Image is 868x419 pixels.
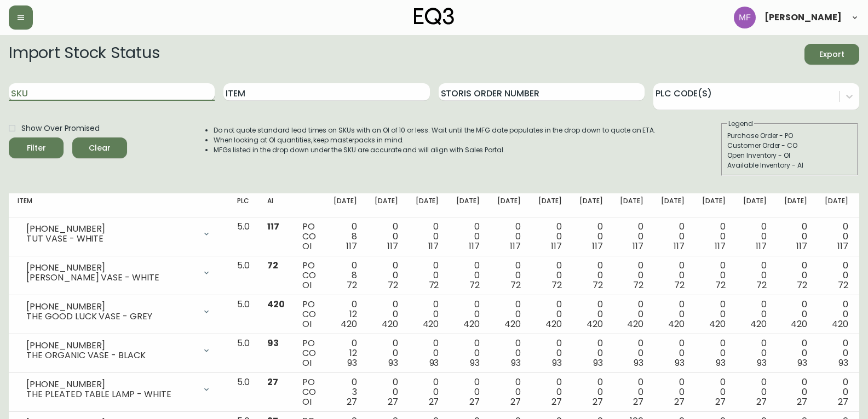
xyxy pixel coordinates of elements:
[375,338,398,368] div: 0 0
[510,240,521,252] span: 117
[26,302,196,312] div: [PHONE_NUMBER]
[429,395,439,408] span: 27
[784,377,808,407] div: 0 0
[26,351,196,360] div: THE ORGANIC VASE - BLACK
[228,373,258,412] td: 5.0
[592,240,603,252] span: 117
[538,300,562,329] div: 0 0
[593,279,603,291] span: 72
[414,8,455,25] img: logo
[661,338,685,368] div: 0 0
[387,240,398,252] span: 117
[26,389,196,399] div: THE PLEATED TABLE LAMP - WHITE
[652,193,693,217] th: [DATE]
[661,222,685,251] div: 0 0
[668,318,685,330] span: 420
[791,318,807,330] span: 420
[267,259,278,272] span: 72
[214,145,656,155] li: MFGs listed in the drop down under the SKU are accurate and will align with Sales Portal.
[416,338,439,368] div: 0 0
[258,193,294,217] th: AI
[214,135,656,145] li: When looking at OI quantities, keep masterpacks in mind.
[633,240,643,252] span: 117
[727,119,754,129] legend: Legend
[26,380,196,389] div: [PHONE_NUMBER]
[702,222,726,251] div: 0 0
[661,300,685,329] div: 0 0
[727,131,852,141] div: Purchase Order - PO
[72,137,127,158] button: Clear
[302,338,316,368] div: PO CO
[743,338,767,368] div: 0 0
[620,222,643,251] div: 0 0
[302,279,312,291] span: OI
[347,279,357,291] span: 72
[382,318,398,330] span: 420
[579,222,603,251] div: 0 0
[388,279,398,291] span: 72
[838,357,848,369] span: 93
[816,193,857,217] th: [DATE]
[429,279,439,291] span: 72
[456,261,480,290] div: 0 0
[743,222,767,251] div: 0 0
[341,318,357,330] span: 420
[674,395,685,408] span: 27
[9,44,159,65] h2: Import Stock Status
[756,240,767,252] span: 117
[214,125,656,135] li: Do not quote standard lead times on SKUs with an OI of 10 or less. Wait until the MFG date popula...
[18,261,220,285] div: [PHONE_NUMBER][PERSON_NAME] VASE - WHITE
[416,261,439,290] div: 0 0
[267,220,279,233] span: 117
[456,300,480,329] div: 0 0
[838,279,848,291] span: 72
[228,334,258,373] td: 5.0
[538,338,562,368] div: 0 0
[727,160,852,170] div: Available Inventory - AI
[470,357,480,369] span: 93
[837,240,848,252] span: 117
[611,193,652,217] th: [DATE]
[228,193,258,217] th: PLC
[488,193,530,217] th: [DATE]
[579,300,603,329] div: 0 0
[469,240,480,252] span: 117
[764,13,842,22] span: [PERSON_NAME]
[709,318,726,330] span: 420
[334,338,357,368] div: 0 12
[375,300,398,329] div: 0 0
[593,357,603,369] span: 93
[302,300,316,329] div: PO CO
[551,279,562,291] span: 72
[702,261,726,290] div: 0 0
[497,261,521,290] div: 0 0
[538,222,562,251] div: 0 0
[416,377,439,407] div: 0 0
[497,377,521,407] div: 0 0
[727,141,852,151] div: Customer Order - CO
[702,338,726,368] div: 0 0
[510,395,521,408] span: 27
[302,240,312,252] span: OI
[302,261,316,290] div: PO CO
[26,341,196,351] div: [PHONE_NUMBER]
[428,240,439,252] span: 117
[334,261,357,290] div: 0 8
[18,222,220,246] div: [PHONE_NUMBER]TUT VASE - WHITE
[429,357,439,369] span: 93
[463,318,480,330] span: 420
[228,217,258,256] td: 5.0
[497,338,521,368] div: 0 0
[347,357,357,369] span: 93
[416,300,439,329] div: 0 0
[302,222,316,251] div: PO CO
[674,240,685,252] span: 117
[727,151,852,160] div: Open Inventory - OI
[545,318,562,330] span: 420
[579,338,603,368] div: 0 0
[375,222,398,251] div: 0 0
[267,376,278,388] span: 27
[579,377,603,407] div: 0 0
[620,338,643,368] div: 0 0
[743,377,767,407] div: 0 0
